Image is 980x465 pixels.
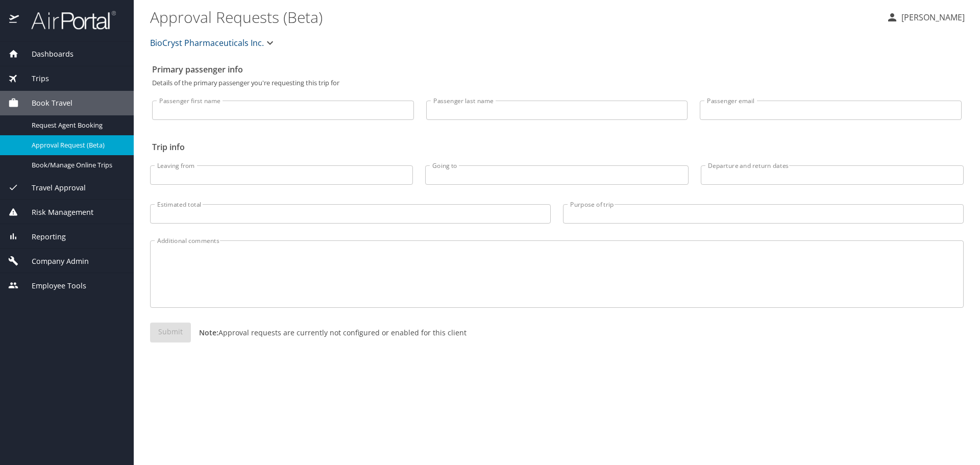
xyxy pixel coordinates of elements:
[19,207,93,218] span: Risk Management
[150,36,264,50] span: BioCryst Pharmaceuticals Inc.
[152,61,962,78] h2: Primary passenger info
[191,327,467,338] p: Approval requests are currently not configured or enabled for this client
[19,182,86,193] span: Travel Approval
[32,140,121,150] span: Approval Request (Beta)
[20,10,116,30] img: airportal-logo.png
[32,120,121,130] span: Request Agent Booking
[150,1,878,33] h1: Approval Requests (Beta)
[152,80,962,86] p: Details of the primary passenger you're requesting this trip for
[199,328,218,337] strong: Note:
[898,11,965,23] p: [PERSON_NAME]
[19,280,86,291] span: Employee Tools
[19,73,49,84] span: Trips
[882,8,969,27] button: [PERSON_NAME]
[146,33,280,53] button: BioCryst Pharmaceuticals Inc.
[32,160,121,170] span: Book/Manage Online Trips
[19,256,89,267] span: Company Admin
[152,139,962,155] h2: Trip info
[19,97,72,109] span: Book Travel
[19,231,66,242] span: Reporting
[9,10,20,30] img: icon-airportal.png
[19,48,73,60] span: Dashboards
